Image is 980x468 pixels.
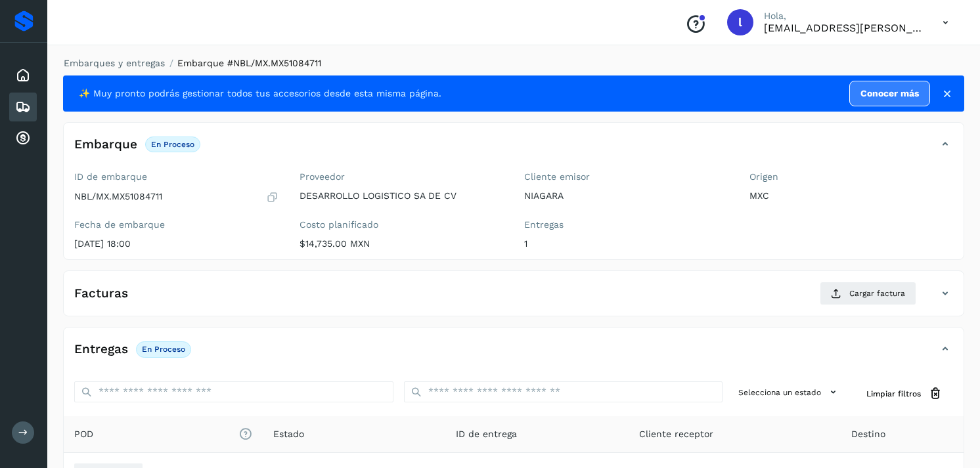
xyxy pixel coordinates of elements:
[9,61,37,90] div: Inicio
[64,338,964,371] div: EntregasEn proceso
[74,286,128,301] h4: Facturas
[856,381,953,406] button: Limpiar filtros
[300,171,504,182] label: Proveedor
[524,238,728,249] p: 1
[749,171,954,182] label: Origen
[151,140,194,149] p: En proceso
[300,238,504,249] p: $14,735.00 MXN
[639,427,713,441] span: Cliente receptor
[524,190,728,202] p: NIAGARA
[820,282,916,305] button: Cargar factura
[74,171,278,182] label: ID de embarque
[79,87,441,100] span: ✨ Muy pronto podrás gestionar todos tus accesorios desde esta misma página.
[749,190,954,202] p: MXC
[74,137,137,152] h4: Embarque
[524,171,728,182] label: Cliente emisor
[64,133,964,166] div: EmbarqueEn proceso
[524,219,728,230] label: Entregas
[74,219,278,230] label: Fecha de embarque
[64,282,964,316] div: FacturasCargar factura
[849,81,930,106] a: Conocer más
[63,56,964,70] nav: breadcrumb
[764,11,922,22] p: Hola,
[300,219,504,230] label: Costo planificado
[300,190,504,202] p: DESARROLLO LOGISTICO SA DE CV
[273,427,304,441] span: Estado
[851,427,885,441] span: Destino
[74,342,128,357] h4: Entregas
[64,58,165,68] a: Embarques y entregas
[866,388,921,400] span: Limpiar filtros
[9,93,37,121] div: Embarques
[764,22,922,34] p: lauraamalia.castillo@xpertal.com
[74,191,162,202] p: NBL/MX.MX51084711
[74,238,278,249] p: [DATE] 18:00
[74,427,252,441] span: POD
[142,345,185,354] p: En proceso
[456,427,517,441] span: ID de entrega
[177,58,321,68] span: Embarque #NBL/MX.MX51084711
[849,287,905,299] span: Cargar factura
[9,124,37,153] div: Cuentas por cobrar
[733,381,845,403] button: Selecciona un estado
